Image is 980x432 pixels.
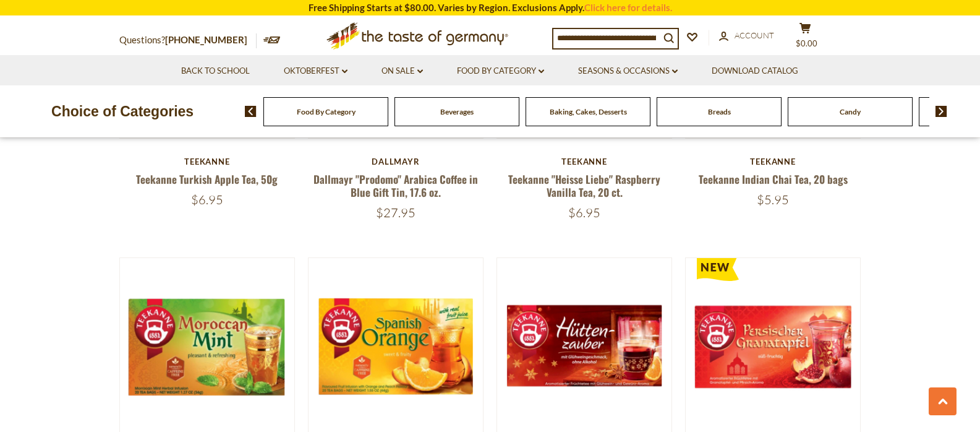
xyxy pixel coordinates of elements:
a: Dallmayr "Prodomo" Arabica Coffee in Blue Gift Tin, 17.6 oz. [313,171,478,200]
a: Download Catalog [712,64,798,78]
a: Teekanne Turkish Apple Tea, 50g [136,171,278,187]
a: Click here for details. [584,2,672,13]
div: Teekanne [496,157,673,166]
a: Beverages [440,107,474,116]
p: Questions? [119,32,257,48]
button: $0.00 [787,22,824,53]
span: $27.95 [376,205,415,220]
span: $0.00 [796,38,817,48]
a: Food By Category [297,107,356,116]
span: $6.95 [568,205,600,220]
a: Oktoberfest [284,64,347,78]
a: Back to School [181,64,250,78]
span: Account [735,30,774,40]
a: Account [719,29,774,43]
a: Food By Category [457,64,544,78]
a: Breads [708,107,731,116]
span: $6.95 [191,192,223,207]
img: next arrow [935,106,947,117]
span: $5.95 [757,192,789,207]
a: On Sale [381,64,423,78]
a: [PHONE_NUMBER] [165,34,247,45]
div: Teekanne [685,157,861,166]
img: previous arrow [245,106,257,117]
a: Baking, Cakes, Desserts [550,107,627,116]
a: Candy [840,107,861,116]
a: Teekanne Indian Chai Tea, 20 bags [699,171,848,187]
div: Dallmayr [308,157,484,166]
a: Seasons & Occasions [578,64,678,78]
a: Teekanne "Heisse Liebe" Raspberry Vanilla Tea, 20 ct. [508,171,660,200]
div: Teekanne [119,157,296,166]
